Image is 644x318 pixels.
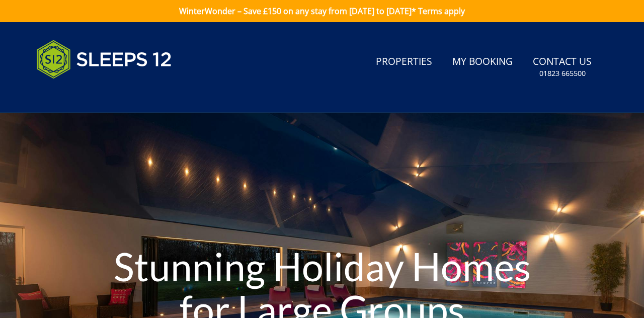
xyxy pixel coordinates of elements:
a: Properties [372,51,436,73]
a: Contact Us01823 665500 [529,51,596,84]
small: 01823 665500 [539,68,586,78]
img: Sleeps 12 [36,34,172,85]
a: My Booking [448,51,517,73]
iframe: Customer reviews powered by Trustpilot [31,91,137,99]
